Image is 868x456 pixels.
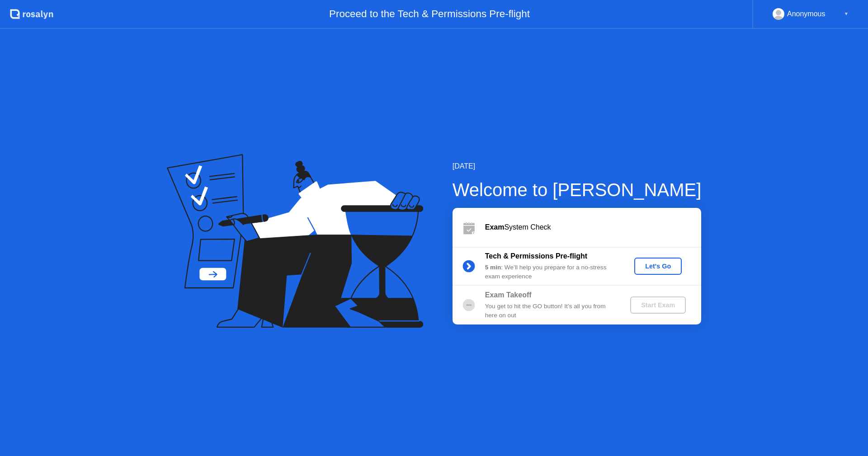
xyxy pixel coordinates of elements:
b: 5 min [485,264,501,271]
b: Exam Takeoff [485,291,532,299]
div: System Check [485,222,701,233]
div: : We’ll help you prepare for a no-stress exam experience [485,263,615,282]
div: Welcome to [PERSON_NAME] [453,176,702,203]
div: Let's Go [638,263,678,270]
button: Start Exam [630,296,686,314]
b: Exam [485,223,505,231]
div: Start Exam [634,301,682,309]
div: You get to hit the GO button! It’s all you from here on out [485,302,615,320]
div: Anonymous [787,8,826,20]
b: Tech & Permissions Pre-flight [485,252,587,260]
div: ▼ [844,8,849,20]
div: [DATE] [453,161,702,172]
button: Let's Go [634,258,682,275]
